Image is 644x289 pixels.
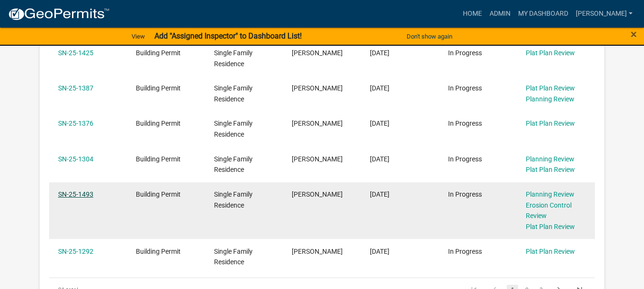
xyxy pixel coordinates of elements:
[214,84,253,103] span: Single Family Residence
[292,120,343,127] span: Tami Evans
[526,223,575,230] a: Plat Plan Review
[448,120,482,127] span: In Progress
[370,155,389,163] span: 07/17/2025
[370,84,389,92] span: 07/30/2025
[292,84,343,92] span: Tracy Thompson
[448,155,482,163] span: In Progress
[214,120,253,138] span: Single Family Residence
[448,248,482,255] span: In Progress
[214,190,253,209] span: Single Family Residence
[58,120,93,127] a: SN-25-1376
[136,84,181,92] span: Building Permit
[292,190,343,198] span: Dean Albert Bucher
[136,49,181,57] span: Building Permit
[292,248,343,255] span: Tami Evans
[154,31,302,40] strong: Add "Assigned Inspector" to Dashboard List!
[370,248,389,255] span: 07/16/2025
[136,155,181,163] span: Building Permit
[526,95,574,103] a: Planning Review
[526,248,575,255] a: Plat Plan Review
[631,29,637,40] button: Close
[403,29,456,44] button: Don't show again
[214,155,253,174] span: Single Family Residence
[58,155,93,163] a: SN-25-1304
[526,84,575,92] a: Plat Plan Review
[448,190,482,198] span: In Progress
[631,28,637,41] span: ×
[58,49,93,57] a: SN-25-1425
[514,5,572,23] a: My Dashboard
[58,190,93,198] a: SN-25-1493
[136,120,181,127] span: Building Permit
[136,248,181,255] span: Building Permit
[370,49,389,57] span: 08/05/2025
[58,248,93,255] a: SN-25-1292
[448,84,482,92] span: In Progress
[572,5,636,23] a: [PERSON_NAME]
[214,49,253,68] span: Single Family Residence
[526,49,575,57] a: Plat Plan Review
[526,155,574,163] a: Planning Review
[526,166,575,173] a: Plat Plan Review
[58,84,93,92] a: SN-25-1387
[370,120,389,127] span: 07/29/2025
[526,120,575,127] a: Plat Plan Review
[292,155,343,163] span: Calvin Schneider
[526,201,572,220] a: Erosion Control Review
[459,5,486,23] a: Home
[214,248,253,266] span: Single Family Residence
[448,49,482,57] span: In Progress
[128,29,149,44] a: View
[486,5,514,23] a: Admin
[136,190,181,198] span: Building Permit
[292,49,343,57] span: Tami Evans
[526,190,574,198] a: Planning Review
[370,190,389,198] span: 07/17/2025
